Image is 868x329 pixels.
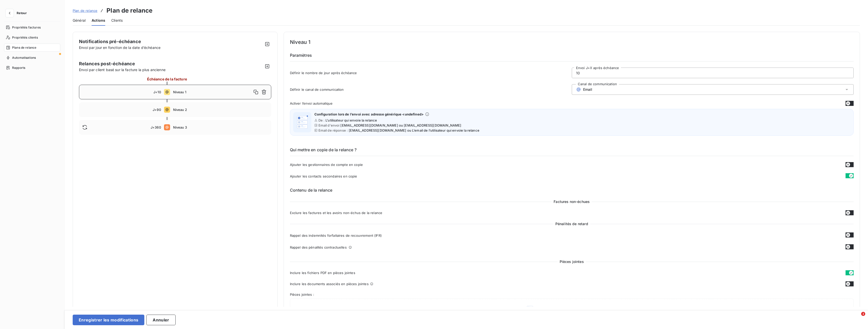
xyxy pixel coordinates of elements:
[4,64,60,72] a: Rapports
[92,18,105,23] span: Actions
[79,60,263,67] span: Relances post-échéance
[106,6,152,15] h3: Plan de relance
[290,292,854,296] span: Pièces jointes :
[79,67,263,72] span: Envoi par client basé sur la facture la plus ancienne
[4,9,31,17] button: Retour
[290,282,369,286] span: Inclure les documents associés en pièces jointes
[151,125,161,129] span: J+360
[290,147,854,156] h6: Qui mettre en copie de la relance ?
[290,245,347,249] span: Rappel des pénalités contractuelles
[153,90,161,94] span: J+10
[12,25,41,30] span: Propriétés factures
[290,174,357,178] span: Ajouter les contacts secondaires en copie
[290,38,854,46] h4: Niveau 1
[173,108,268,112] span: Niveau 2
[294,114,310,130] img: illustration helper email
[290,52,854,62] h6: Paramètres
[73,8,97,13] a: Plan de relance
[4,44,60,52] a: Plans de relance
[73,9,97,13] span: Plan de relance
[314,112,424,116] span: Configuration lors de l’envoi avec adresse générique <undefined>
[349,128,479,132] span: [EMAIL_ADDRESS][DOMAIN_NAME] ou L’email de l’utilisateur qui envoie la relance
[340,123,461,127] span: [EMAIL_ADDRESS][DOMAIN_NAME] ou [EMAIL_ADDRESS][DOMAIN_NAME]
[558,259,586,264] span: Pièces jointes
[290,271,355,275] span: Inclure les fichiers PDF en pièces jointes
[146,315,175,325] button: Annuler
[553,221,590,226] span: Pénalités de retard
[4,34,60,42] a: Propriétés clients
[73,18,86,23] span: Général
[17,12,27,15] span: Retour
[79,45,160,50] span: Envoi par jour en fonction de la date d’échéance
[861,312,865,316] span: 2
[851,312,863,324] iframe: Intercom live chat
[12,55,36,60] span: Automatisations
[73,315,144,325] button: Enregistrer les modifications
[290,71,572,75] span: Définir le nombre de jour après échéance
[290,187,854,193] h6: Contenu de la relance
[318,118,325,122] span: De :
[325,118,377,122] span: L’utilisateur qui envoie la relance
[12,45,36,50] span: Plans de relance
[173,125,268,129] span: Niveau 3
[173,90,252,94] span: Niveau 1
[290,233,382,237] span: Rappel des indemnités forfaitaires de recouvrement (IFR)
[12,66,25,70] span: Rapports
[111,18,123,23] span: Clients
[12,35,38,40] span: Propriétés clients
[147,76,187,82] span: Échéance de la facture
[583,87,592,92] span: Email
[552,199,592,204] span: Factures non-échues
[4,54,60,62] a: Automatisations
[524,305,536,317] img: illustration
[153,108,161,112] span: J+90
[318,128,348,132] span: Email de réponse :
[290,163,363,167] span: Ajouter les gestionnaires de compte en copie
[290,87,572,92] span: Définir le canal de communication
[79,39,141,44] span: Notifications pré-échéance
[318,123,340,127] span: Email d'envoi
[4,23,60,32] a: Propriétés factures
[290,101,333,105] span: Activer l’envoi automatique
[290,211,383,215] span: Exclure les factures et les avoirs non-échus de la relance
